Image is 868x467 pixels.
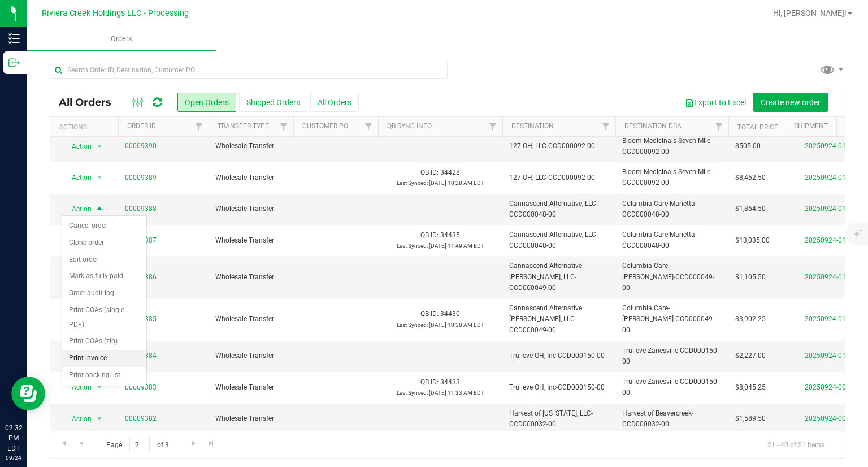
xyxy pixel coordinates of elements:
[735,382,766,393] span: $8,045.25
[622,345,722,367] span: Trulieve-Zanesville-CCD000150-00
[62,139,92,154] span: Action
[203,436,220,451] a: Go to the last page
[805,383,850,391] a: 20250924-009
[215,314,287,325] span: Wholesale Transfer
[215,141,287,152] span: Wholesale Transfer
[397,243,428,249] span: Last Synced:
[93,201,107,217] span: select
[794,122,828,130] a: Shipment
[622,377,722,398] span: Trulieve-Zanesville-CCD000150-00
[185,436,202,451] a: Go to the next page
[129,436,150,453] input: 2
[429,243,484,249] span: [DATE] 11:49 AM EDT
[758,436,834,453] span: 21 - 40 of 51 items
[440,310,460,318] span: 34430
[59,123,114,131] div: Actions
[62,302,146,333] li: Print COAs (single PDF)
[735,235,770,246] span: $13,035.00
[62,268,146,285] li: Mark as fully paid
[429,322,484,328] span: [DATE] 10:38 AM EDT
[27,27,216,51] a: Orders
[11,377,45,410] iframe: Resource center
[622,261,722,293] span: Columbia Care-[PERSON_NAME]-CCD000049-00
[509,303,609,336] span: Cannascend Alternative [PERSON_NAME], LLC-CCD000049-00
[125,413,157,424] a: 00009382
[359,117,378,136] a: Filter
[440,231,460,239] span: 34435
[62,201,92,217] span: Action
[96,34,147,44] span: Orders
[805,414,850,422] a: 20250924-008
[239,93,307,112] button: Shipped Orders
[62,218,146,235] li: Cancel order
[125,172,157,183] a: 00009389
[622,167,722,188] span: Bloom Medicinals-Seven Mile-CCD000092-00
[42,8,189,18] span: Riviera Creek Holdings LLC - Processing
[624,122,682,130] a: Destination DBA
[50,62,448,79] input: Search Order ID, Destination, Customer PO...
[735,204,766,214] span: $1,864.50
[5,423,22,453] p: 02:32 PM EDT
[735,351,766,361] span: $2,227.00
[805,236,850,244] a: 20250924-013
[622,408,722,430] span: Harvest of Beavercreek-CCD000032-00
[397,390,428,396] span: Last Synced:
[735,272,766,283] span: $1,105.50
[387,122,432,130] a: QB Sync Info
[509,261,609,293] span: Cannascend Alternative [PERSON_NAME], LLC-CCD000049-00
[761,98,821,107] span: Create new order
[215,172,287,183] span: Wholesale Transfer
[215,204,287,214] span: Wholesale Transfer
[125,204,157,214] a: 00009388
[5,453,22,462] p: 09/24
[484,117,502,136] a: Filter
[62,235,146,252] li: Clone order
[509,230,609,251] span: Cannascend Alternative, LLC-CCD000048-00
[735,314,766,325] span: $3,902.25
[805,142,850,150] a: 20250924-016
[62,367,146,384] li: Print packing list
[420,231,439,239] span: QB ID:
[753,93,828,112] button: Create new order
[8,57,20,68] inline-svg: Outbound
[62,252,146,269] li: Edit order
[127,122,156,130] a: Order ID
[735,413,766,424] span: $1,589.50
[190,117,209,136] a: Filter
[420,310,439,318] span: QB ID:
[440,378,460,386] span: 34433
[218,122,269,130] a: Transfer Type
[509,198,609,220] span: Cannascend Alternative, LLC-CCD000048-00
[215,351,287,361] span: Wholesale Transfer
[275,117,293,136] a: Filter
[509,172,609,183] span: 127 OH, LLC-CCD000092-00
[710,117,728,136] a: Filter
[805,273,850,281] a: 20250924-012
[97,436,178,453] span: Page of 3
[397,322,428,328] span: Last Synced:
[55,436,72,451] a: Go to the first page
[93,411,107,427] span: select
[429,180,484,186] span: [DATE] 10:28 AM EDT
[805,205,850,213] a: 20250924-014
[177,93,236,112] button: Open Orders
[59,96,123,109] span: All Orders
[93,379,107,395] span: select
[73,436,89,451] a: Go to the previous page
[62,170,92,185] span: Action
[805,315,850,323] a: 20250924-011
[622,198,722,220] span: Columbia Care-Marietta-CCD000048-00
[8,33,20,44] inline-svg: Inventory
[622,230,722,251] span: Columbia Care-Marietta-CCD000048-00
[215,382,287,393] span: Wholesale Transfer
[62,379,92,395] span: Action
[805,174,850,181] a: 20250924-015
[678,93,753,112] button: Export to Excel
[93,170,107,185] span: select
[509,408,609,430] span: Harvest of [US_STATE], LLC-CCD000032-00
[805,352,850,360] a: 20250924-010
[420,378,439,386] span: QB ID:
[511,122,554,130] a: Destination
[125,141,157,152] a: 00009390
[62,411,92,427] span: Action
